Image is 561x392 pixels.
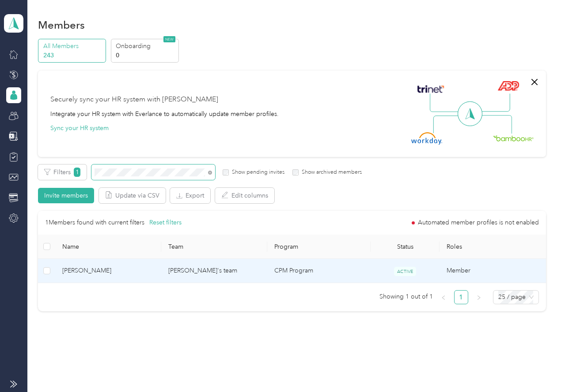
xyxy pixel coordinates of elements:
img: Line Left Down [433,115,464,133]
span: right [476,295,481,300]
li: Previous Page [436,290,451,304]
button: Sync your HR system [50,123,109,133]
label: Show pending invites [229,168,284,176]
div: Integrate your HR system with Everlance to automatically update member profiles. [50,109,279,119]
span: left [441,295,446,300]
button: Export [170,188,210,203]
span: Name [62,243,154,250]
p: 1 Members found with current filters [45,218,144,228]
img: Line Left Up [430,93,461,112]
div: Securely sync your HR system with [PERSON_NAME] [50,94,218,105]
span: [PERSON_NAME] [62,266,154,276]
button: Reset filters [149,218,182,228]
p: 0 [116,51,176,60]
label: Show archived members [299,168,362,176]
span: 25 / page [498,291,534,304]
img: BambooHR [493,135,534,141]
span: 1 [74,168,80,177]
span: Automated member profiles is not enabled [418,220,539,226]
div: Page Size [493,290,539,304]
img: ADP [497,81,519,91]
p: 243 [43,51,103,60]
img: Trinet [415,83,446,95]
li: Next Page [472,290,486,304]
th: Roles [440,235,546,259]
td: Allen Jason's team [161,259,267,283]
th: Status [371,235,440,259]
button: Update via CSV [99,188,166,203]
h1: Members [38,20,85,30]
span: ACTIVE [394,267,416,276]
span: NEW [163,36,175,42]
li: 1 [454,290,468,304]
img: Line Right Down [481,115,512,134]
button: Filters1 [38,164,87,180]
button: Invite members [38,188,94,203]
th: Program [267,235,371,259]
span: Showing 1 out of 1 [379,290,433,303]
td: Member [440,259,546,283]
th: Team [161,235,267,259]
th: Name [55,235,161,259]
a: 1 [455,291,468,304]
button: right [472,290,486,304]
img: Workday [411,132,442,145]
button: Edit columns [215,188,274,203]
p: Onboarding [116,41,176,51]
button: left [436,290,451,304]
td: CPM Program [267,259,371,283]
iframe: Everlance-gr Chat Button Frame [512,343,561,392]
td: Perry James [55,259,161,283]
p: All Members [43,41,103,51]
img: Line Right Up [479,93,510,112]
